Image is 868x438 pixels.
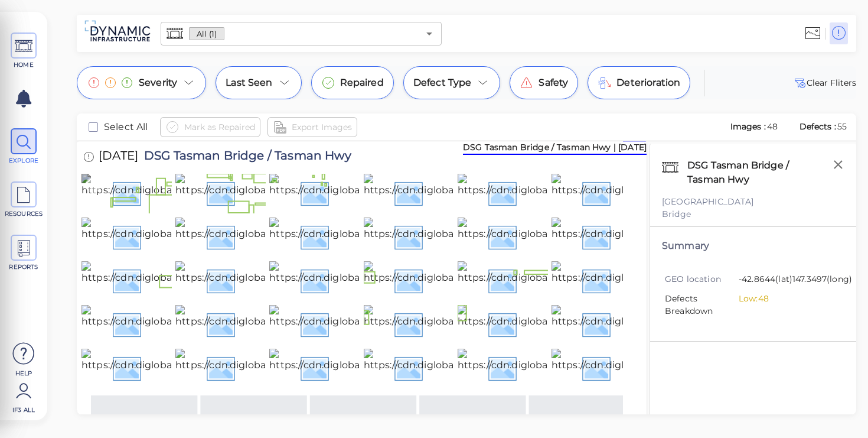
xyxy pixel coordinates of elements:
img: https://cdn.diglobal.tech/width210/3852/s1000302.jpg?asgd=3852 [269,174,529,212]
img: https://cdn.diglobal.tech/width210/3852/s1000228.jpg?asgd=3852 [81,305,341,343]
img: https://cdn.diglobal.tech/width210/3852/s1000212.jpg?asgd=3852 [458,305,714,343]
img: https://cdn.diglobal.tech/width210/3852/s1000274.jpg?asgd=3852 [269,218,528,255]
span: DSG Tasman Bridge / Tasman Hwy [138,150,352,166]
span: Mark as Repaired [184,120,255,134]
span: IF3 ALL [3,405,44,414]
span: 55 [837,121,847,132]
span: Safety [539,76,568,90]
img: https://cdn.diglobal.tech/width210/3852/s1000258.jpg?asgd=3852 [81,261,341,299]
span: Deterioration [616,76,680,90]
img: https://cdn.diglobal.tech/width210/3852/s1000170.jpg?asgd=3852 [364,349,622,387]
img: https://cdn.diglobal.tech/width210/3852/s1000200.jpg?asgd=3852 [552,305,812,343]
div: Bridge [662,208,844,220]
img: https://cdn.diglobal.tech/width210/3852/s1000278.jpg?asgd=3852 [175,218,435,255]
img: https://cdn.diglobal.tech/width210/3852/s1000160.jpg?asgd=3852 [458,349,716,387]
span: GEO location [665,273,739,285]
span: Severity [139,76,177,90]
span: RESOURCES [3,209,44,218]
button: Clear Fliters [792,76,856,90]
span: -42.8644 (lat) 147.3497 (long) [739,273,852,287]
span: All (1) [190,28,224,40]
img: https://cdn.diglobal.tech/width210/3852/s1000198.jpg?asgd=3852 [81,349,340,387]
div: Summary [662,239,844,253]
span: Defects : [798,121,837,132]
img: https://cdn.diglobal.tech/width210/3852/s1000272.jpg?asgd=3852 [364,218,622,255]
img: https://cdn.diglobal.tech/width210/3852/s1000264.jpg?asgd=3852 [552,218,812,255]
iframe: Chat [818,385,859,429]
button: Open [421,25,438,42]
li: Low: 48 [739,293,836,305]
span: Images : [729,121,767,132]
img: https://cdn.diglobal.tech/width210/3852/s1000176.jpg?asgd=3852 [269,349,527,387]
span: REPORTS [3,262,44,271]
span: Repaired [340,76,384,90]
span: EXPLORE [3,156,44,165]
span: HOME [3,60,44,69]
button: Export Images [267,117,357,137]
img: https://cdn.diglobal.tech/width210/3852/s1000254.jpg?asgd=3852 [269,261,529,299]
img: https://cdn.diglobal.tech/width210/3852/s1000308.jpg?asgd=3852 [175,174,436,212]
button: Mark as Repaired [160,117,260,137]
img: https://cdn.diglobal.tech/width210/3852/s1000230.jpg?asgd=3852 [552,261,811,299]
span: Defects Breakdown [665,293,739,317]
span: Last Seen [226,76,272,90]
span: Defect Type [413,76,472,90]
img: https://cdn.diglobal.tech/width210/3852/s1000250.jpg?asgd=3852 [364,261,624,299]
img: https://cdn.diglobal.tech/width210/3852/s1000268.jpg?asgd=3852 [458,218,717,255]
span: Select All [104,120,148,134]
div: [GEOGRAPHIC_DATA] [662,196,844,208]
img: https://cdn.diglobal.tech/width210/3852/s1000296.jpg?asgd=3852 [364,174,624,212]
span: Export Images [292,120,352,134]
img: https://cdn.diglobal.tech/width210/3852/s1000256.jpg?asgd=3852 [175,261,435,299]
img: https://cdn.diglobal.tech/width210/3852/s1000226.jpg?asgd=3852 [175,305,435,343]
img: https://cdn.diglobal.tech/width210/3852/s1000282.jpg?asgd=3852 [81,218,341,255]
img: https://cdn.diglobal.tech/width210/3852/s1000148.jpg?asgd=3852 [552,349,810,387]
img: https://cdn.diglobal.tech/width210/3852/s1000288.jpg?asgd=3852 [552,174,811,212]
div: DSG Tasman Bridge / Tasman Hwy | [DATE] [463,141,647,155]
img: https://cdn.diglobal.tech/width210/3852/s1000292.jpg?asgd=3852 [458,174,717,212]
div: DSG Tasman Bridge / Tasman Hwy [684,155,844,190]
img: https://cdn.diglobal.tech/width210/3852/s1000216.jpg?asgd=3852 [364,305,621,343]
img: https://cdn.diglobal.tech/width210/3852/s1000218.jpg?asgd=3852 [269,305,527,343]
span: 48 [767,121,778,132]
span: Help [3,369,44,378]
img: https://cdn.diglobal.tech/width210/3852/s1000246.jpg?asgd=3852 [458,261,718,299]
img: https://cdn.diglobal.tech/width210/3852/s1000188.jpg?asgd=3852 [175,349,433,387]
span: [DATE] [99,150,138,166]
